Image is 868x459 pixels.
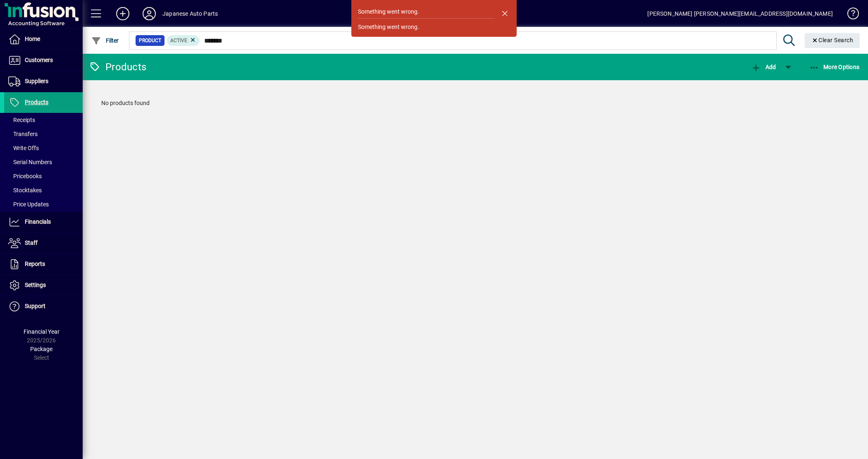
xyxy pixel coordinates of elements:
a: Stocktakes [4,183,83,197]
a: Reports [4,254,83,275]
div: [PERSON_NAME] [PERSON_NAME][EMAIL_ADDRESS][DOMAIN_NAME] [647,7,833,20]
span: Receipts [8,117,35,123]
span: Serial Numbers [8,159,52,165]
a: Knowledge Base [841,2,858,29]
span: More Options [809,64,860,70]
button: Add [749,60,778,74]
span: Settings [25,282,46,288]
div: No products found [93,91,858,116]
span: Filter [91,37,119,44]
button: Clear [805,33,860,48]
button: Profile [136,6,162,21]
button: Filter [89,33,121,48]
span: Stocktakes [8,187,42,194]
span: Clear Search [811,37,854,43]
span: Staff [25,239,38,246]
a: Suppliers [4,71,83,92]
a: Customers [4,50,83,71]
a: Price Updates [4,197,83,211]
span: Customers [25,57,53,63]
a: Write Offs [4,141,83,155]
a: Settings [4,275,83,296]
span: Add [751,64,776,70]
span: Transfers [8,131,38,137]
button: Add [110,6,136,21]
span: Price Updates [8,201,49,208]
button: More Options [807,60,862,74]
span: Products [25,99,48,105]
span: Product [139,36,161,45]
a: Support [4,296,83,317]
div: Japanese Auto Parts [162,7,218,20]
span: Financials [25,218,51,225]
span: Write Offs [8,145,39,151]
mat-chip: Activation Status: Active [167,35,200,46]
a: Transfers [4,127,83,141]
span: Package [30,346,52,352]
span: Active [170,38,187,43]
span: Pricebooks [8,173,42,179]
a: Staff [4,233,83,253]
a: Financials [4,212,83,232]
span: Home [25,36,40,42]
div: Products [89,60,146,74]
span: Suppliers [25,78,48,84]
span: Reports [25,261,45,267]
span: Support [25,303,45,309]
span: Financial Year [24,328,60,335]
a: Serial Numbers [4,155,83,169]
a: Pricebooks [4,169,83,183]
a: Home [4,29,83,50]
a: Receipts [4,113,83,127]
